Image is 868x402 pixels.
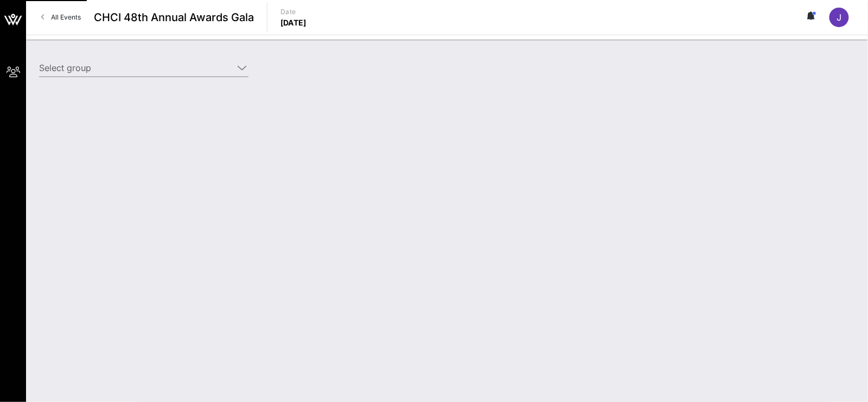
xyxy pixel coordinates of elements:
[51,13,81,21] span: All Events
[94,9,254,25] span: CHCI 48th Annual Awards Gala
[35,9,87,26] a: All Events
[280,17,307,28] p: [DATE]
[837,12,842,23] span: J
[280,7,307,17] p: Date
[829,8,849,27] div: J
